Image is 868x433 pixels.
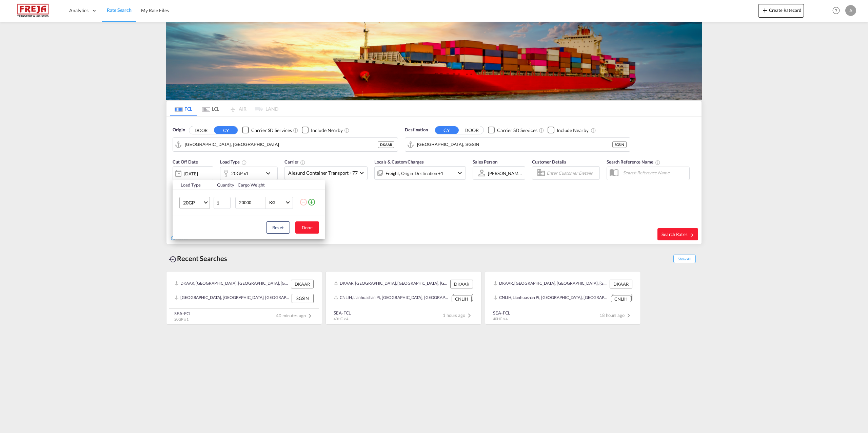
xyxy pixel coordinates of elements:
div: KG [269,200,275,205]
button: Done [295,221,319,234]
span: 20GP [183,199,203,206]
input: Enter Weight [238,197,265,209]
div: Cargo Weight [238,182,295,188]
button: Reset [266,221,290,234]
th: Quantity [213,180,234,190]
input: Qty [214,197,231,209]
md-icon: icon-plus-circle-outline [308,198,316,206]
md-select: Choose: 20GP [179,197,210,209]
md-icon: icon-minus-circle-outline [299,198,308,206]
th: Load Type [173,180,213,190]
